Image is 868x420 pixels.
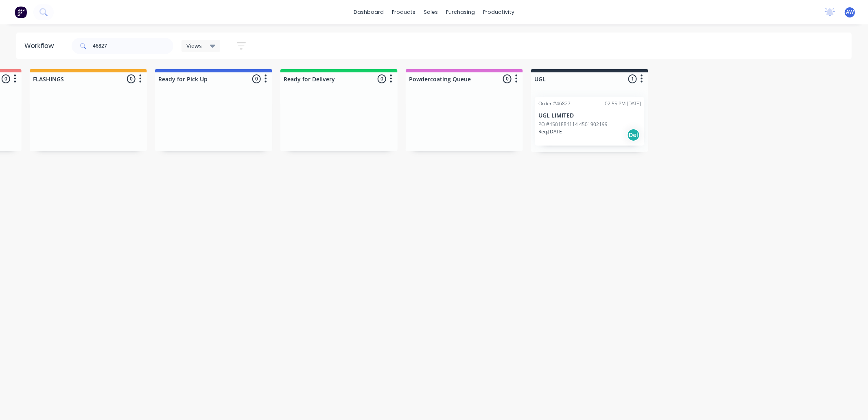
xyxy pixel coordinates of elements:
[627,128,640,141] div: Del
[538,100,571,107] div: Order #46827
[846,9,854,16] span: AW
[535,97,644,146] div: Order #4682702:55 PM [DATE]UGL LIMITEDPO #4501884114 4501902199Req.[DATE]Del
[93,38,173,54] input: Search for orders...
[442,6,479,18] div: purchasing
[24,41,58,51] div: Workflow
[186,41,202,50] span: Views
[479,6,518,18] div: productivity
[538,112,641,119] p: UGL LIMITED
[388,6,420,18] div: products
[538,128,564,135] p: Req. [DATE]
[350,6,388,18] a: dashboard
[538,121,608,128] p: PO #4501884114 4501902199
[605,100,641,107] div: 02:55 PM [DATE]
[420,6,442,18] div: sales
[15,6,27,18] img: Factory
